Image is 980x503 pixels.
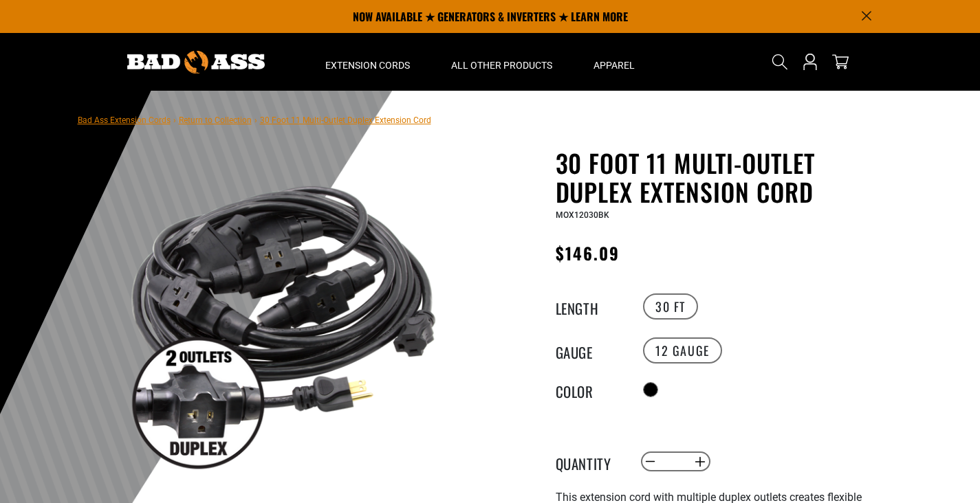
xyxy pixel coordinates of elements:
[127,51,265,74] img: Bad Ass Extension Cords
[118,151,450,482] img: black
[451,59,552,71] span: All Other Products
[556,381,624,399] legend: Color
[556,210,609,220] span: MOX12030BK
[556,298,624,315] legend: Length
[643,293,698,320] label: 30 FT
[769,51,791,73] summary: Search
[179,115,252,125] a: Return to Collection
[78,115,171,125] a: Bad Ass Extension Cords
[325,59,410,71] span: Extension Cords
[556,342,624,359] legend: Gauge
[594,59,635,71] span: Apparel
[556,453,624,471] label: Quantity
[254,115,257,125] span: ›
[643,337,722,364] label: 12 Gauge
[173,115,176,125] span: ›
[573,33,655,91] summary: Apparel
[431,33,573,91] summary: All Other Products
[556,241,620,265] span: $146.09
[556,148,893,206] h1: 30 Foot 11 Multi-Outlet Duplex Extension Cord
[78,111,431,128] nav: breadcrumbs
[260,115,431,125] span: 30 Foot 11 Multi-Outlet Duplex Extension Cord
[305,33,431,91] summary: Extension Cords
